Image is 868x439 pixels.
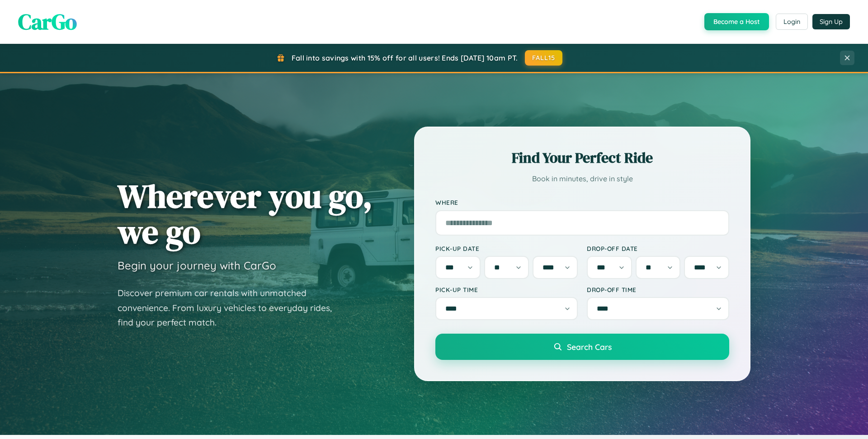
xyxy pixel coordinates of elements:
[587,245,729,252] label: Drop-off Date
[118,286,344,330] p: Discover premium car rentals with unmatched convenience. From luxury vehicles to everyday rides, ...
[118,259,276,272] h3: Begin your journey with CarGo
[776,14,808,30] button: Login
[118,178,373,250] h1: Wherever you go, we go
[292,53,518,62] span: Fall into savings with 15% off for all users! Ends [DATE] 10am PT.
[435,286,578,293] label: Pick-up Time
[812,14,850,29] button: Sign Up
[525,50,563,66] button: FALL15
[435,334,729,360] button: Search Cars
[18,7,77,37] span: CarGo
[567,342,612,352] span: Search Cars
[587,286,729,293] label: Drop-off Time
[435,172,729,185] p: Book in minutes, drive in style
[435,148,729,168] h2: Find Your Perfect Ride
[435,199,729,207] label: Where
[435,245,578,252] label: Pick-up Date
[704,13,769,30] button: Become a Host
